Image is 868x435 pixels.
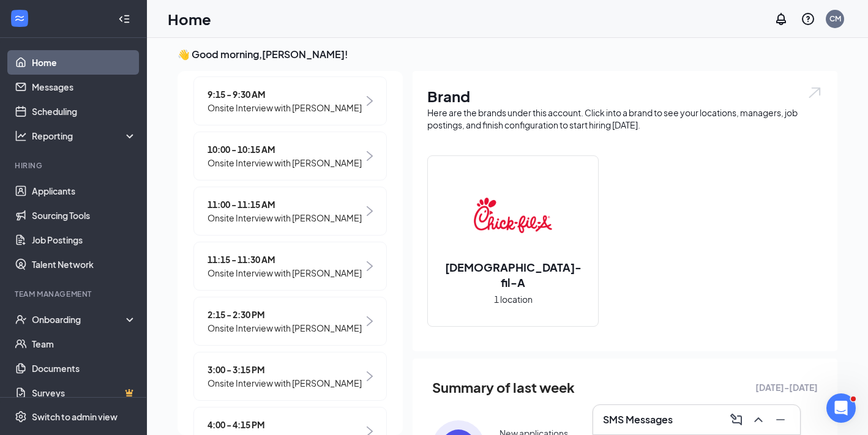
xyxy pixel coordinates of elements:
span: 2:15 - 2:30 PM [208,308,362,321]
svg: WorkstreamLogo [13,12,26,24]
button: ChevronUp [749,410,768,429]
svg: Collapse [118,13,130,25]
button: ComposeMessage [727,410,746,429]
svg: ChevronUp [751,412,766,427]
h3: 👋 Good morning, [PERSON_NAME] ! [178,48,837,61]
a: Applicants [32,179,137,203]
a: Messages [32,75,137,99]
a: Home [32,50,137,75]
svg: ComposeMessage [729,412,744,427]
img: Chick-fil-A [474,176,552,255]
svg: Minimize [773,412,788,427]
a: SurveysCrown [32,381,137,405]
span: 1 location [494,292,533,306]
span: Onsite Interview with [PERSON_NAME] [208,376,362,390]
h1: Brand [427,86,823,106]
div: Reporting [32,130,137,142]
span: Onsite Interview with [PERSON_NAME] [208,101,362,114]
span: Onsite Interview with [PERSON_NAME] [208,156,362,169]
span: 10:00 - 10:15 AM [208,143,362,156]
svg: Settings [15,411,27,423]
a: Documents [32,356,137,381]
div: Onboarding [32,313,126,325]
h3: SMS Messages [603,413,673,426]
span: [DATE] - [DATE] [755,381,818,394]
svg: Notifications [774,12,788,26]
button: Minimize [771,410,790,429]
a: Talent Network [32,252,137,277]
span: 9:15 - 9:30 AM [208,87,362,101]
span: Onsite Interview with [PERSON_NAME] [208,321,362,335]
svg: UserCheck [15,313,27,325]
div: CM [829,13,841,24]
span: 11:15 - 11:30 AM [208,253,362,266]
span: Summary of last week [432,377,575,398]
span: Onsite Interview with [PERSON_NAME] [208,211,362,225]
svg: Analysis [15,130,27,142]
a: Sourcing Tools [32,203,137,228]
div: Hiring [15,160,134,171]
h1: Home [168,9,211,29]
span: 3:00 - 3:15 PM [208,363,362,376]
h2: [DEMOGRAPHIC_DATA]-fil-A [428,259,598,290]
span: 11:00 - 11:15 AM [208,198,362,211]
svg: QuestionInfo [801,12,815,26]
span: Onsite Interview with [PERSON_NAME] [208,266,362,280]
img: open.6027fd2a22e1237b5b06.svg [807,86,823,100]
a: Team [32,332,137,356]
a: Job Postings [32,228,137,252]
span: 4:00 - 4:15 PM [208,418,308,431]
div: Switch to admin view [32,411,118,423]
div: Team Management [15,289,134,299]
iframe: Intercom live chat [826,393,856,423]
div: Here are the brands under this account. Click into a brand to see your locations, managers, job p... [427,106,823,131]
a: Scheduling [32,99,137,124]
